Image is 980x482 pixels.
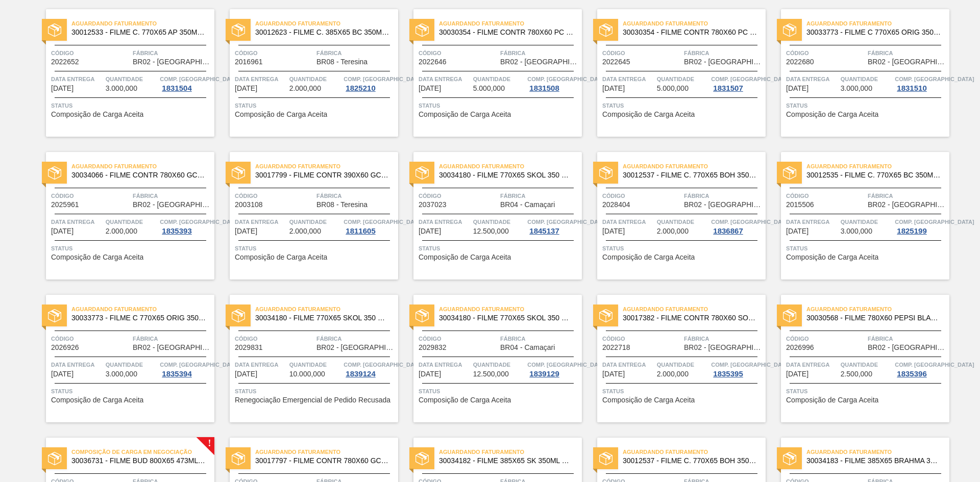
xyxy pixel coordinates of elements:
span: 2029831 [235,344,263,351]
span: 30030354 - FILME CONTR 780X60 PC LT350 NIV24 [439,29,574,36]
a: statusAguardando Faturamento30017799 - FILME CONTR 390X60 GCA ZERO 350ML NIV22Código2003108Fábric... [214,152,398,280]
a: statusAguardando Faturamento30034066 - FILME CONTR 780X60 GCA LT350 MP NIV24Código2025961FábricaB... [31,152,214,280]
span: 14/10/2025 [51,370,73,378]
span: Data entrega [419,74,471,84]
div: 1835395 [711,370,745,378]
a: Comp. [GEOGRAPHIC_DATA]1839124 [344,360,396,378]
span: Comp. Carga [527,360,606,370]
div: 1831504 [160,84,193,92]
span: Quantidade [289,74,341,84]
span: 14/10/2025 [786,227,808,235]
span: Aguardando Faturamento [806,447,949,457]
img: status [783,452,796,465]
span: Aguardando Faturamento [623,447,766,457]
span: Comp. Carga [895,74,974,84]
span: Comp. Carga [711,74,790,84]
span: BR02 - Sergipe [868,201,947,209]
span: Código [235,334,314,344]
a: Comp. [GEOGRAPHIC_DATA]1839129 [527,360,579,378]
a: Comp. [GEOGRAPHIC_DATA]1845137 [527,217,579,235]
span: Composição de Carga em Negociação [71,447,214,457]
span: 2022680 [786,58,814,66]
div: 1831507 [711,84,745,92]
img: status [48,166,61,180]
div: 1845137 [527,227,561,235]
span: 30036731 - FILME BUD 800X65 473ML MP C12 [71,457,206,465]
span: Código [786,48,865,58]
span: Data entrega [602,217,654,227]
span: 30012535 - FILME C. 770X65 BC 350ML C12 429 [806,171,941,179]
span: Quantidade [473,360,525,370]
div: 1835396 [895,370,928,378]
a: Comp. [GEOGRAPHIC_DATA]1831510 [895,74,947,92]
span: 3.000,000 [841,227,872,235]
a: statusAguardando Faturamento30033773 - FILME C 770X65 ORIG 350ML C12 NIV24Código2022680FábricaBR0... [766,9,949,137]
img: status [415,452,429,465]
span: Código [419,48,498,58]
span: Quantidade [657,360,709,370]
span: 12/10/2025 [602,227,625,235]
a: Comp. [GEOGRAPHIC_DATA]1835394 [160,360,212,378]
span: 2022646 [419,58,447,66]
span: Composição de Carga Aceita [786,111,878,118]
span: Fábrica [133,48,212,58]
span: 05/10/2025 [419,85,441,92]
span: BR02 - Sergipe [684,58,763,66]
span: Comp. Carga [527,74,606,84]
span: Código [51,191,130,201]
span: BR02 - Sergipe [133,58,212,66]
a: Comp. [GEOGRAPHIC_DATA]1835396 [895,360,947,378]
span: Quantidade [106,74,158,84]
span: Fábrica [684,334,763,344]
span: Data entrega [602,360,654,370]
span: 10/10/2025 [235,227,257,235]
span: Status [786,100,947,111]
span: Quantidade [473,74,525,84]
span: Composição de Carga Aceita [51,253,143,261]
span: Aguardando Faturamento [255,447,398,457]
span: 30034066 - FILME CONTR 780X60 GCA LT350 MP NIV24 [71,171,206,179]
span: BR08 - Teresina [316,201,367,209]
span: Comp. Carga [344,74,423,84]
span: Status [235,100,396,111]
span: 3.000,000 [106,370,137,378]
span: 30034180 - FILME 770X65 SKOL 350 MP C12 [439,171,574,179]
span: Quantidade [473,217,525,227]
span: 30033773 - FILME C 770X65 ORIG 350ML C12 NIV24 [806,29,941,36]
a: Comp. [GEOGRAPHIC_DATA]1835395 [711,360,763,378]
span: Composição de Carga Aceita [602,396,695,404]
a: statusAguardando Faturamento30030354 - FILME CONTR 780X60 PC LT350 NIV24Código2022645FábricaBR02 ... [582,9,766,137]
span: 2029832 [419,344,447,351]
span: Quantidade [841,360,893,370]
span: 3.000,000 [841,85,872,92]
div: 1825210 [344,84,377,92]
span: 2022645 [602,58,630,66]
span: Comp. Carga [160,74,239,84]
span: 30012537 - FILME C. 770X65 BOH 350ML C12 429 [623,171,757,179]
span: Fábrica [133,191,212,201]
span: BR02 - Sergipe [500,58,579,66]
span: Aguardando Faturamento [806,161,949,171]
span: Comp. Carga [160,360,239,370]
span: BR04 - Camaçari [500,201,555,209]
span: 2028404 [602,201,630,209]
a: Comp. [GEOGRAPHIC_DATA]1825210 [344,74,396,92]
span: 5.000,000 [657,85,689,92]
a: statusAguardando Faturamento30012537 - FILME C. 770X65 BOH 350ML C12 429Código2028404FábricaBR02 ... [582,152,766,280]
span: 30030568 - FILME 780X60 PEPSI BLACK NIV24 [806,314,941,322]
img: status [232,23,245,37]
span: Comp. Carga [160,217,239,227]
img: status [599,309,612,322]
span: Aguardando Faturamento [255,161,398,171]
span: Código [602,48,681,58]
span: Data entrega [602,74,654,84]
a: Comp. [GEOGRAPHIC_DATA]1831504 [160,74,212,92]
span: Quantidade [106,360,158,370]
span: 09/10/2025 [51,227,73,235]
span: 18/10/2025 [602,370,625,378]
span: Aguardando Faturamento [71,161,214,171]
span: 30012533 - FILME C. 770X65 AP 350ML C12 429 [71,29,206,36]
span: Fábrica [316,334,396,344]
span: Comp. Carga [527,217,606,227]
span: Composição de Carga Aceita [419,396,511,404]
